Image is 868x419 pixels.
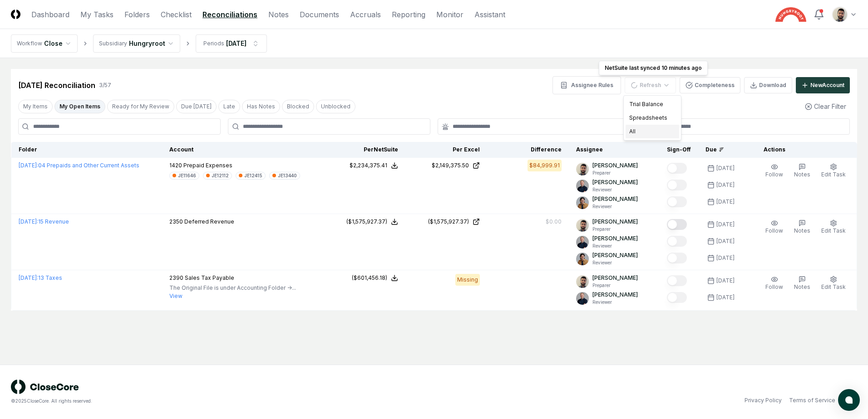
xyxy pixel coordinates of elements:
[242,100,280,113] button: Has Notes
[744,77,792,93] button: Download
[716,198,735,206] div: [DATE]
[765,227,783,234] span: Follow
[282,100,314,113] button: Blocked
[592,186,638,193] p: Reviewer
[810,81,844,89] div: New Account
[789,396,835,404] a: Terms of Service
[80,9,113,20] a: My Tasks
[11,10,20,19] img: Logo
[592,178,638,186] p: [PERSON_NAME]
[794,171,810,178] span: Notes
[346,218,387,226] div: ($1,575,927.37)
[667,236,687,247] button: Mark complete
[821,283,846,290] span: Edit Task
[576,292,589,305] img: ACg8ocLvq7MjQV6RZF1_Z8o96cGG_vCwfvrLdMx8PuJaibycWA8ZaAE=s96-c
[18,80,95,91] div: [DATE] Reconciliation
[19,274,38,281] span: [DATE] :
[592,226,638,233] p: Preparer
[667,163,687,174] button: Mark complete
[176,100,217,113] button: Due Today
[352,274,387,282] div: ($601,456.18)
[218,100,240,113] button: Late
[592,299,638,306] p: Reviewer
[821,227,846,234] span: Edit Task
[667,292,687,303] button: Mark complete
[592,243,638,249] p: Reviewer
[19,218,69,225] a: 15 Revenue
[169,274,183,281] span: 2390
[11,142,162,158] th: Folder
[11,34,267,53] nav: breadcrumb
[592,203,638,210] p: Reviewer
[794,227,810,234] span: Notes
[99,81,111,89] div: 3 / 57
[203,39,224,48] div: Periods
[716,293,735,302] div: [DATE]
[745,396,782,404] a: Privacy Policy
[169,146,316,154] div: Account
[626,97,679,111] div: Trial Balance
[316,100,355,113] button: Unblocked
[428,218,469,226] div: ($1,575,927.37)
[268,9,289,20] a: Notes
[169,284,296,292] p: The Original File is under Accounting Folder ->...
[546,218,562,226] div: $0.00
[667,253,687,263] button: Mark complete
[626,125,679,138] div: All
[244,172,262,179] div: JE12415
[765,283,783,290] span: Follow
[31,9,69,20] a: Dashboard
[576,275,589,288] img: d09822cc-9b6d-4858-8d66-9570c114c672_214030b4-299a-48fd-ad93-fc7c7aef54c6.png
[821,171,846,178] span: Edit Task
[599,61,708,75] div: NetSuite last synced 10 minutes ago
[801,98,850,115] button: Clear Filter
[592,251,638,259] p: [PERSON_NAME]
[716,254,735,262] div: [DATE]
[278,172,297,179] div: JE13440
[552,76,621,94] button: Assignee Rules
[716,237,735,245] div: [DATE]
[794,283,810,290] span: Notes
[576,180,589,192] img: ACg8ocLvq7MjQV6RZF1_Z8o96cGG_vCwfvrLdMx8PuJaibycWA8ZaAE=s96-c
[716,220,735,229] div: [DATE]
[432,161,469,170] div: $2,149,375.50
[107,100,174,113] button: Ready for My Review
[680,77,740,93] button: Completeness
[405,142,487,158] th: Per Excel
[17,39,42,48] div: Workflow
[592,161,638,170] p: [PERSON_NAME]
[667,275,687,286] button: Mark complete
[775,7,806,22] img: Hungryroot logo
[99,39,127,48] div: Subsidiary
[392,9,425,20] a: Reporting
[705,146,742,154] div: Due
[169,218,183,225] span: 2350
[124,9,150,20] a: Folders
[592,218,638,226] p: [PERSON_NAME]
[626,111,679,125] div: Spreadsheets
[19,274,62,281] a: 13 Taxes
[716,277,735,285] div: [DATE]
[716,164,735,172] div: [DATE]
[667,180,687,190] button: Mark complete
[660,142,698,158] th: Sign-Off
[11,380,79,394] img: logo
[576,219,589,232] img: d09822cc-9b6d-4858-8d66-9570c114c672_214030b4-299a-48fd-ad93-fc7c7aef54c6.png
[487,142,569,158] th: Difference
[474,9,505,20] a: Assistant
[54,100,105,113] button: My Open Items
[350,9,381,20] a: Accruals
[592,259,638,266] p: Reviewer
[436,9,464,20] a: Monitor
[529,161,560,170] div: $84,999.91
[833,7,847,22] img: d09822cc-9b6d-4858-8d66-9570c114c672_214030b4-299a-48fd-ad93-fc7c7aef54c6.png
[226,39,247,48] div: [DATE]
[169,162,182,169] span: 1420
[716,181,735,189] div: [DATE]
[623,95,681,141] div: Refresh
[202,9,257,20] a: Reconciliations
[178,172,196,179] div: JE11646
[765,171,783,178] span: Follow
[592,282,638,289] p: Preparer
[19,162,139,169] a: 04 Prepaids and Other Current Assets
